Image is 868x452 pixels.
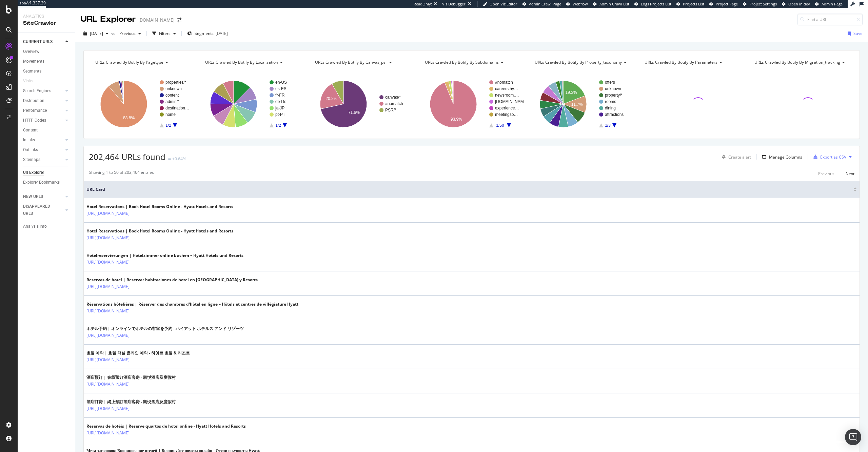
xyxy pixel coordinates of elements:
div: Reservas de hotéis | Reserve quartos de hotel online - Hyatt Hotels and Resorts [86,423,246,429]
span: Segments [195,30,214,36]
div: HTTP Codes [23,117,46,124]
div: Create alert [728,154,751,160]
div: NEW URLS [23,193,43,200]
div: ホテル予約 | オンラインでホテルの客室を予約 - ハイアット ホテルズ アンド リゾーツ [86,326,244,332]
span: URLs Crawled By Botify By canvas_psr [315,59,387,65]
text: 20.2% [325,96,337,101]
text: rooms [605,99,616,104]
a: Inlinks [23,137,63,144]
span: Webflow [573,1,588,6]
a: [URL][DOMAIN_NAME] [86,308,130,314]
div: Previous [818,171,834,177]
div: Next [846,171,854,177]
div: SiteCrawler [23,19,70,27]
span: Projects List [683,1,704,6]
span: URLs Crawled By Botify By property_taxonomy [535,59,622,65]
text: 71.6% [348,110,360,115]
div: Filters [159,30,171,36]
a: Projects List [676,1,704,7]
a: [URL][DOMAIN_NAME] [86,259,130,266]
text: unknown [605,86,621,91]
span: Project Page [716,1,738,6]
text: home [165,112,176,117]
svg: A chart. [418,75,524,133]
div: Showing 1 to 50 of 202,464 entries [89,169,154,178]
div: Outlinks [23,146,38,153]
button: Previous [117,28,144,39]
a: Admin Crawl Page [522,1,561,7]
button: Filters [150,28,179,39]
div: Movements [23,58,44,65]
text: offers [605,80,615,85]
a: Open Viz Editor [483,1,517,7]
a: [URL][DOMAIN_NAME] [86,356,130,363]
div: Content [23,127,38,134]
text: #nomatch [495,80,513,85]
a: Segments [23,68,70,75]
h4: URLs Crawled By Botify By localization [204,57,299,68]
span: vs [111,30,117,36]
span: Logs Projects List [641,1,671,6]
span: Admin Page [822,1,843,6]
div: Segments [23,68,41,75]
text: content [165,93,179,98]
div: DISAPPEARED URLS [23,203,57,217]
div: Overview [23,48,39,55]
div: Hotel Reservations | Book Hotel Rooms Online - Hyatt Hotels and Resorts [86,228,233,234]
svg: A chart. [309,75,414,133]
a: Admin Page [815,1,843,7]
span: Open in dev [788,1,810,6]
a: NEW URLS [23,193,63,200]
text: 1/3 [605,123,611,128]
button: Create alert [719,151,751,162]
div: Export as CSV [820,154,846,160]
button: Save [845,28,863,39]
button: Next [846,169,854,178]
text: de-De [275,99,287,104]
h4: URLs Crawled By Botify By migration_tracking [753,57,850,68]
div: Search Engines [23,87,51,95]
h4: URLs Crawled By Botify By parameters [643,57,738,68]
span: Admin Crawl List [599,1,629,6]
span: URLs Crawled By Botify By subdomains [425,59,499,65]
a: Outlinks [23,146,63,153]
text: newsroom.… [495,93,519,98]
button: Segments[DATE] [184,28,231,39]
button: Export as CSV [811,151,846,162]
text: es-ES [275,86,287,91]
text: admin/* [165,99,179,104]
text: PSR/* [385,108,396,112]
text: fr-FR [275,93,285,98]
a: Project Page [709,1,738,7]
text: destination… [165,106,189,110]
a: HTTP Codes [23,117,63,124]
span: 202,464 URLs found [89,151,165,162]
a: [URL][DOMAIN_NAME] [86,332,130,339]
svg: A chart. [199,75,304,133]
div: [DOMAIN_NAME] [138,17,175,23]
a: Visits [23,78,40,85]
button: [DATE] [81,28,111,39]
text: [DOMAIN_NAME]… [495,99,532,104]
input: Find a URL [797,14,863,25]
div: Hotel Reservations | Book Hotel Rooms Online - Hyatt Hotels and Resorts [86,204,233,210]
div: Analysis Info [23,223,47,230]
svg: A chart. [89,75,195,133]
a: DISAPPEARED URLS [23,203,63,217]
h4: URLs Crawled By Botify By canvas_psr [314,57,409,68]
span: 2025 Sep. 15th [90,30,103,36]
a: Movements [23,58,70,65]
span: Open Viz Editor [490,1,517,6]
div: ReadOnly: [414,1,432,7]
div: Reservas de hotel | Reservar habitaciones de hotel en [GEOGRAPHIC_DATA] y Resorts [86,277,258,283]
a: Logs Projects List [634,1,671,7]
text: 88.8% [123,116,135,120]
span: URLs Crawled By Botify By localization [205,59,278,65]
text: 19.3% [565,90,577,95]
div: Distribution [23,97,44,104]
span: Previous [117,30,136,36]
div: [DATE] [216,30,228,36]
a: Webflow [566,1,588,7]
div: Hotelreservierungen | Hotelzimmer online buchen – Hyatt Hotels und Resorts [86,252,243,259]
text: meetingso… [495,112,518,117]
